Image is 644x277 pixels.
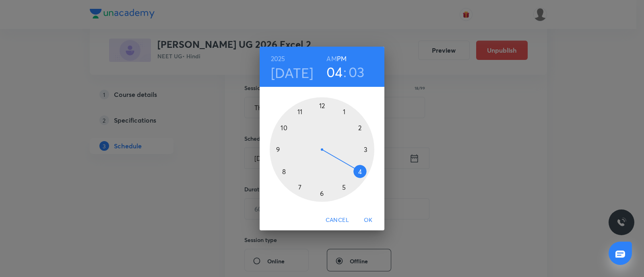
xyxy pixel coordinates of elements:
[271,64,314,81] button: [DATE]
[326,215,349,225] span: Cancel
[343,64,347,80] h3: :
[271,53,285,64] button: 2025
[359,215,378,225] span: OK
[326,53,336,64] button: AM
[322,213,352,228] button: Cancel
[349,64,365,80] button: 03
[355,213,381,228] button: OK
[326,64,343,80] button: 04
[337,53,347,64] button: PM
